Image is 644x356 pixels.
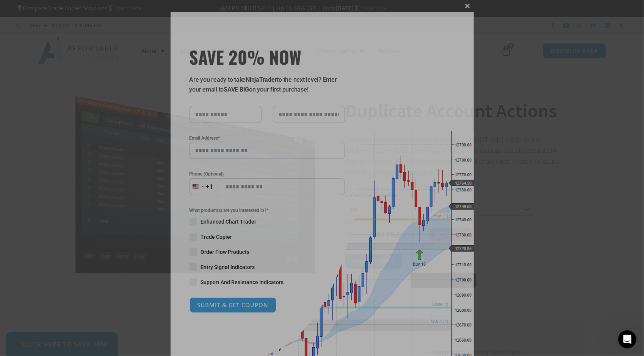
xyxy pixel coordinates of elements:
[201,278,284,286] span: Support And Resistance Indicators
[190,75,345,95] p: Are you ready to take to the next level? Enter your email to on your first purchase!
[201,248,250,256] span: Order Flow Products
[201,263,255,271] span: Entry Signal Indicators
[201,218,257,225] span: Enhanced Chart Trader
[190,134,345,142] label: Email Address
[190,248,345,256] label: Order Flow Products
[190,297,276,313] button: SUBMIT & GET COUPON
[190,233,345,241] label: Trade Copier
[190,263,345,271] label: Entry Signal Indicators
[190,178,214,195] button: Selected country
[618,330,636,348] iframe: Intercom live chat
[224,86,249,93] strong: SAVE BIG
[190,170,345,178] label: Phone (Optional)
[190,218,345,225] label: Enhanced Chart Trader
[246,76,277,83] strong: NinjaTrader
[190,207,345,214] span: What product(s) are you interested in?
[190,46,345,67] h3: SAVE 20% NOW
[206,182,214,192] div: +1
[201,233,232,241] span: Trade Copier
[190,278,345,286] label: Support And Resistance Indicators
